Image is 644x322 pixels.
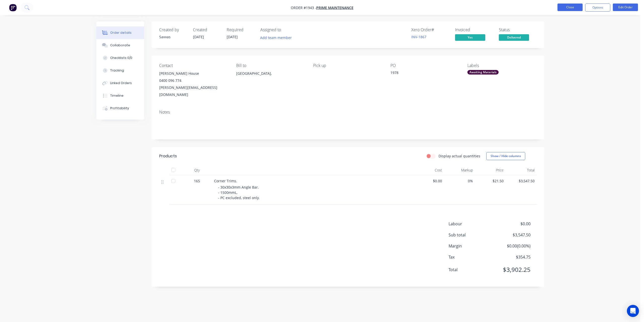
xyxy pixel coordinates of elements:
span: 165 [194,178,200,184]
button: Checklists 0/0 [96,52,144,64]
div: Created [193,27,221,32]
div: Required [227,27,254,32]
span: Delivered [499,34,529,41]
span: 0% [446,178,473,184]
div: Contact [159,63,228,68]
span: $3,547.50 [493,232,530,238]
span: [DATE] [193,34,204,39]
span: Yes [455,34,485,41]
a: Prime Maintenance [316,5,353,10]
div: Collaborate [110,43,130,48]
div: Profitability [110,106,129,111]
div: 0400 096 774 [159,77,228,84]
span: Sub total [449,232,493,238]
div: Checklists 0/0 [110,56,132,60]
div: [PERSON_NAME] House0400 096 774[PERSON_NAME][EMAIL_ADDRESS][DOMAIN_NAME] [159,70,228,98]
div: Total [506,165,537,175]
div: Markup [444,165,475,175]
span: Corner Trims. [214,178,237,183]
button: Delivered [499,34,529,42]
div: Tracking [110,68,124,73]
span: Total [449,267,493,273]
span: $3,902.25 [493,265,530,274]
div: Status [499,27,537,32]
span: Labour [449,221,493,227]
button: Close [557,4,583,11]
a: INV-1867 [411,34,426,39]
button: Order details [96,26,144,39]
button: Add team member [257,34,294,41]
button: Tracking [96,64,144,77]
button: Profitability [96,102,144,115]
div: Qty [182,165,212,175]
span: Tax [449,254,493,260]
span: $0.00 [415,178,442,184]
div: Open Intercom Messenger [627,305,639,317]
div: [GEOGRAPHIC_DATA], [236,70,305,77]
div: [PERSON_NAME][EMAIL_ADDRESS][DOMAIN_NAME] [159,84,228,98]
span: $354.75 [493,254,530,260]
span: $21.50 [477,178,504,184]
div: Awaiting Materials [467,70,499,75]
label: Display actual quantities [438,153,480,159]
button: Add team member [260,34,295,41]
button: Timeline [96,89,144,102]
button: Options [585,4,610,12]
div: Order details [110,30,132,35]
div: Labels [467,63,536,68]
div: Created by [159,27,187,32]
div: Assigned to [260,27,311,32]
div: [GEOGRAPHIC_DATA], [236,70,305,86]
span: $3,547.50 [508,178,535,184]
button: Edit Order [613,4,638,11]
div: Bill to [236,63,305,68]
img: Factory [9,4,17,11]
div: Pick up [313,63,382,68]
span: - 30x30x3mm Angle Bar. - 1500mmL. - PC excluded, steel only. [218,185,260,200]
div: PO [390,63,459,68]
div: Invoiced [455,27,493,32]
div: Products [159,153,177,159]
div: Linked Orders [110,81,132,85]
div: Timeline [110,93,124,98]
span: Margin [449,243,493,249]
button: Linked Orders [96,77,144,89]
div: Cost [413,165,444,175]
button: Collaborate [96,39,144,52]
div: Price [475,165,506,175]
span: $0.00 ( 0.00 %) [493,243,530,249]
div: Savvas [159,34,187,40]
div: 1978 [390,70,453,77]
span: [DATE] [227,34,238,39]
span: Order #1943 - [291,5,316,10]
div: Notes [159,110,537,115]
div: Xero Order # [411,27,449,32]
span: $0.00 [493,221,530,227]
button: Show / Hide columns [486,152,525,160]
div: [PERSON_NAME] House [159,70,228,77]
